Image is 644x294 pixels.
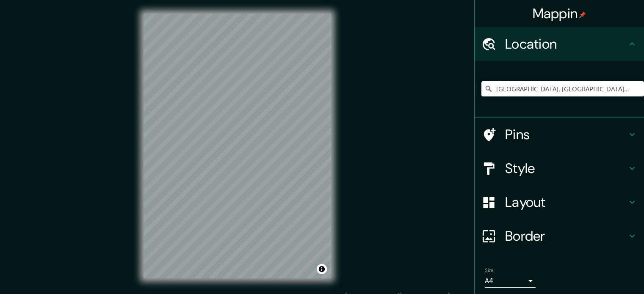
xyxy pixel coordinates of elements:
h4: Style [505,160,627,177]
canvas: Map [144,14,331,278]
div: Border [475,219,644,253]
h4: Border [505,228,627,245]
div: Style [475,151,644,185]
input: Pick your city or area [481,81,644,96]
button: Toggle attribution [317,264,327,274]
label: Size [485,267,494,274]
h4: Location [505,36,627,52]
div: Location [475,27,644,61]
img: pin-icon.png [579,11,586,18]
h4: Pins [505,126,627,143]
div: Layout [475,185,644,219]
div: Pins [475,118,644,151]
h4: Layout [505,194,627,211]
div: A4 [485,274,536,288]
h4: Mappin [533,5,586,22]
